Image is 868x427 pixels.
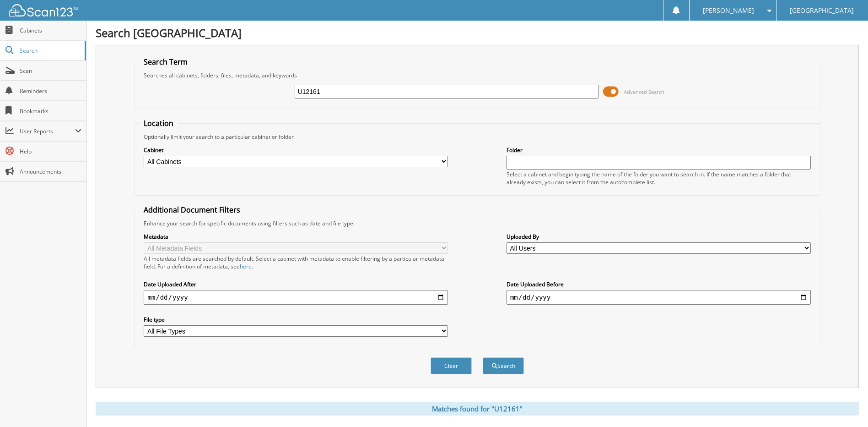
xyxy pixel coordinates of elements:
span: [PERSON_NAME] [703,8,754,13]
span: User Reports [20,127,75,135]
span: Cabinets [20,27,81,34]
span: [GEOGRAPHIC_DATA] [790,8,854,13]
span: Reminders [20,87,81,95]
legend: Location [139,118,178,128]
label: Metadata [144,233,448,241]
span: Announcements [20,168,81,175]
div: Optionally limit your search to a particular cabinet or folder [139,133,815,141]
label: File type [144,316,448,323]
label: Folder [507,146,811,154]
span: Advanced Search [624,88,664,95]
a: here [240,263,252,270]
div: Enhance your search for specific documents using filters such as date and file type. [139,219,815,227]
div: Select a cabinet and begin typing the name of the folder you want to search in. If the name match... [507,170,811,186]
span: Help [20,148,81,155]
h1: Search [GEOGRAPHIC_DATA] [96,25,859,40]
input: end [507,290,811,305]
span: Scan [20,67,81,75]
img: scan123-logo-white.svg [9,4,78,16]
legend: Search Term [139,57,192,67]
label: Cabinet [144,146,448,154]
legend: Additional Document Filters [139,205,245,215]
span: Search [20,47,80,55]
button: Clear [431,357,472,374]
button: Search [483,357,524,374]
span: Bookmarks [20,107,81,115]
input: start [144,290,448,305]
label: Uploaded By [507,233,811,241]
div: Matches found for "U12161" [96,402,859,416]
div: All metadata fields are searched by default. Select a cabinet with metadata to enable filtering b... [144,255,448,270]
label: Date Uploaded After [144,280,448,288]
div: Searches all cabinets, folders, files, metadata, and keywords [139,71,815,79]
label: Date Uploaded Before [507,280,811,288]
